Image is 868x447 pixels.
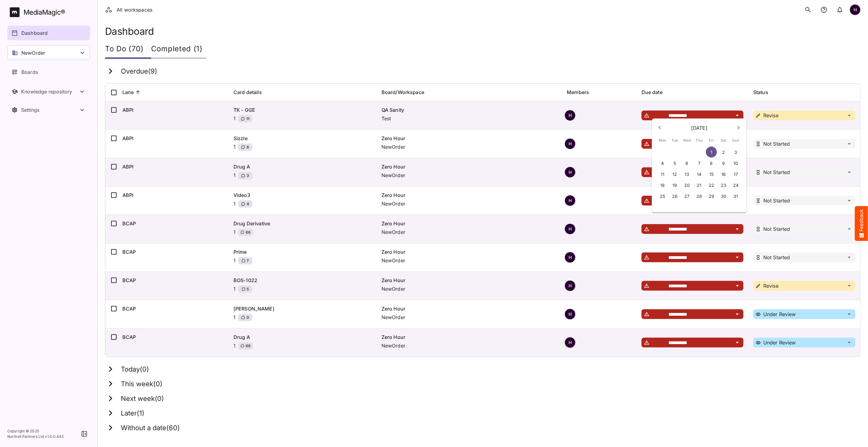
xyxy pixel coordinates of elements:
button: 9 [718,158,729,169]
button: 22 [706,180,717,191]
button: notifications [818,4,830,16]
p: 2 [722,149,725,155]
button: 31 [730,191,741,202]
span: Tell us what you think [28,39,82,46]
button: Feedback [855,206,868,241]
button: search [802,4,814,16]
button: 30 [718,191,729,202]
p: 14 [697,171,701,177]
button: 8 [706,158,717,169]
button: 14 [694,169,705,180]
button: 26 [669,191,680,202]
span: Sun [730,137,741,144]
p: 4 [661,160,664,166]
button: 16 [718,169,729,180]
button: 7 [694,158,705,169]
p: 20 [684,182,690,188]
button: notifications [834,4,846,16]
button: 25 [657,191,668,202]
button: Next month (September 2025) [732,122,745,134]
button: 17 [730,169,741,180]
span: Sat [718,137,729,144]
button: 18 [657,180,668,191]
span:  [45,12,63,27]
p: 25 [660,193,665,199]
p: 27 [684,193,689,199]
p: 16 [721,171,726,177]
button: 5 [669,158,680,169]
button: 11 [657,169,668,180]
p: 3 [735,149,737,155]
span: Like something or not? [27,90,79,96]
button: 10 [730,158,741,169]
p: 17 [734,171,738,177]
span: Fri [706,137,717,144]
button: 13 [682,169,693,180]
span: Want to discuss? [27,48,61,53]
button: 2 [718,147,729,158]
button: 15 [706,169,717,180]
p: 10 [733,160,738,166]
div: H [850,4,861,15]
button: 20 [682,180,693,191]
p: 23 [721,182,726,188]
p: 15 [709,171,714,177]
p: 29 [709,193,714,199]
p: 19 [672,182,677,188]
p: 12 [672,171,677,177]
p: 24 [733,182,739,188]
p: 1 [711,149,712,155]
span: I have an idea [27,105,59,111]
p: 6 [686,160,689,166]
p: [DATE] [668,124,731,132]
button: 1 [706,147,717,158]
span: What kind of feedback do you have? [19,74,91,79]
p: 7 [698,160,700,166]
button: 12 [669,169,680,180]
p: 28 [696,193,702,199]
p: 13 [685,171,689,177]
button: 29 [706,191,717,202]
button: 24 [730,180,741,191]
button: 23 [718,180,729,191]
p: 22 [709,182,714,188]
button: 27 [682,191,693,202]
p: 11 [661,171,664,177]
p: 9 [722,160,725,166]
button: 28 [694,191,705,202]
button: Previous month (July 2025) [654,122,666,134]
p: 26 [672,193,678,199]
span: Wed [682,137,693,144]
p: 30 [721,193,726,199]
span: Mon [657,137,668,144]
p: 8 [710,160,713,166]
p: 31 [733,193,738,199]
p: 5 [674,160,676,166]
p: 18 [660,182,665,188]
span: Thu [694,137,705,144]
button: 3 [730,147,741,158]
span: Tue [669,137,680,144]
button: 19 [669,180,680,191]
button: 21 [694,180,705,191]
p: 21 [697,182,701,188]
button: 6 [682,158,693,169]
button: 4 [657,158,668,169]
button: [DATE] [668,124,731,131]
a: Contact us [61,48,83,53]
